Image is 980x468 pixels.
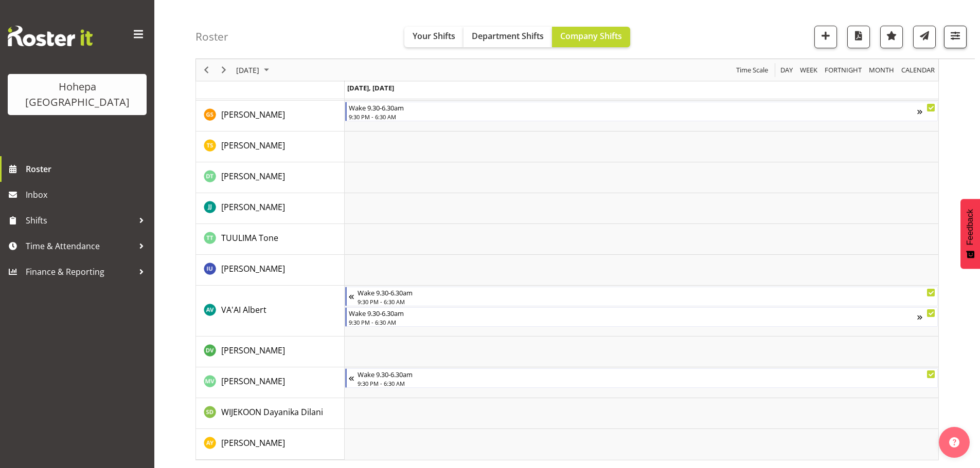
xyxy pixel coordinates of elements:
button: Download a PDF of the roster for the current day [847,26,870,48]
div: 9:30 PM - 6:30 AM [358,379,935,387]
div: 9:30 PM - 6:30 AM [358,297,935,306]
div: Wake 9.30-6.30am [349,308,917,318]
button: Timeline Day [779,64,795,77]
button: September 5, 2025 [235,64,274,77]
span: Feedback [966,209,975,245]
span: Fortnight [824,64,863,77]
span: [DATE], [DATE] [347,83,394,92]
span: Your Shifts [413,30,455,42]
span: Time Scale [735,64,769,77]
button: Next [217,64,231,77]
button: Previous [200,64,213,77]
div: Wake 9.30-6.30am [349,102,917,113]
button: Department Shifts [464,27,552,47]
button: Time Scale [735,64,770,77]
img: Rosterit website logo [8,26,93,46]
span: Roster [26,161,149,177]
td: VIAU Mele resource [196,367,345,398]
span: [PERSON_NAME] [221,140,285,151]
td: UGAPO Ivandra resource [196,255,345,286]
span: Department Shifts [472,30,544,42]
div: Wake 9.30-6.30am [358,369,935,379]
td: TAMIHANA Shirley resource [196,132,345,162]
div: VIAU Mele"s event - Wake 9.30-6.30am Begin From Thursday, September 4, 2025 at 9:30:00 PM GMT+12:... [345,368,938,388]
span: calendar [900,64,936,77]
div: 9:30 PM - 6:30 AM [349,318,917,326]
span: [DATE] [235,64,260,77]
button: Company Shifts [552,27,630,47]
a: [PERSON_NAME] [221,170,285,182]
span: Time & Attendance [26,238,134,254]
td: YEUNG Adeline resource [196,429,345,460]
td: TUULIMA Tone resource [196,224,345,255]
td: SINGH Gurkirat resource [196,101,345,132]
div: Wake 9.30-6.30am [358,287,935,297]
span: Finance & Reporting [26,264,134,279]
button: Feedback - Show survey [960,199,980,269]
span: Inbox [26,187,149,202]
div: 9:30 PM - 6:30 AM [349,113,917,121]
span: [PERSON_NAME] [221,437,285,448]
div: Next [215,59,233,81]
div: Previous [198,59,215,81]
span: Month [868,64,895,77]
span: Shifts [26,213,134,228]
img: help-xxl-2.png [949,437,959,447]
td: THEIS Jakob resource [196,193,345,224]
a: [PERSON_NAME] [221,108,285,121]
a: TUULIMA Tone [221,232,278,244]
td: VADODARIYA Drashti resource [196,336,345,367]
h4: Roster [195,31,228,43]
button: Timeline Month [867,64,896,77]
a: [PERSON_NAME] [221,263,285,275]
button: Filter Shifts [944,26,967,48]
a: [PERSON_NAME] [221,375,285,387]
div: VA'AI Albert"s event - Wake 9.30-6.30am Begin From Friday, September 5, 2025 at 9:30:00 PM GMT+12... [345,307,938,327]
span: Week [799,64,818,77]
button: Add a new shift [814,26,837,48]
td: VA'AI Albert resource [196,286,345,336]
a: [PERSON_NAME] [221,344,285,357]
button: Your Shifts [404,27,464,47]
div: Hohepa [GEOGRAPHIC_DATA] [18,79,136,110]
a: [PERSON_NAME] [221,437,285,449]
td: TAN Demetria resource [196,162,345,193]
div: SINGH Gurkirat"s event - Wake 9.30-6.30am Begin From Friday, September 5, 2025 at 9:30:00 PM GMT+... [345,102,938,121]
span: VA'AI Albert [221,304,266,315]
td: WIJEKOON Dayanika Dilani resource [196,398,345,429]
a: [PERSON_NAME] [221,139,285,152]
span: WIJEKOON Dayanika Dilani [221,406,323,418]
button: Fortnight [823,64,864,77]
span: [PERSON_NAME] [221,263,285,274]
a: VA'AI Albert [221,304,266,316]
span: [PERSON_NAME] [221,376,285,387]
button: Send a list of all shifts for the selected filtered period to all rostered employees. [913,26,936,48]
span: [PERSON_NAME] [221,171,285,182]
div: VA'AI Albert"s event - Wake 9.30-6.30am Begin From Thursday, September 4, 2025 at 9:30:00 PM GMT+... [345,287,938,306]
span: Day [779,64,794,77]
a: WIJEKOON Dayanika Dilani [221,406,323,418]
button: Month [900,64,937,77]
a: [PERSON_NAME] [221,201,285,213]
span: Company Shifts [560,30,622,42]
button: Timeline Week [798,64,819,77]
button: Highlight an important date within the roster. [880,26,903,48]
